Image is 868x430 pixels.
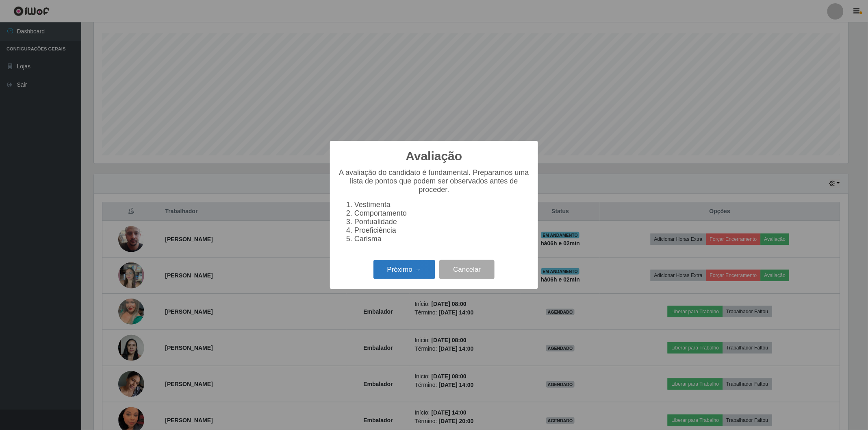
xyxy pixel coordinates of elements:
li: Comportamento [354,209,530,218]
li: Vestimenta [354,201,530,209]
button: Próximo → [373,260,435,279]
h2: Avaliação [406,149,462,164]
li: Proeficiência [354,226,530,235]
button: Cancelar [439,260,495,279]
p: A avaliação do candidato é fundamental. Preparamos uma lista de pontos que podem ser observados a... [338,168,530,194]
li: Pontualidade [354,218,530,226]
li: Carisma [354,235,530,243]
